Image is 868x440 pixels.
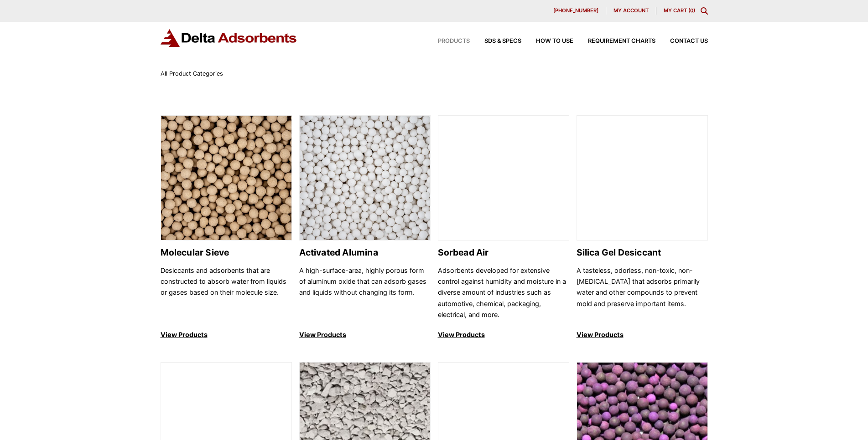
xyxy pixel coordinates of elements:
p: Desiccants and adsorbents that are constructed to absorb water from liquids or gases based on the... [161,265,292,321]
a: Products [423,38,470,44]
img: Activated Alumina [300,116,430,241]
p: A high-surface-area, highly porous form of aluminum oxide that can adsorb gases and liquids witho... [299,265,431,321]
p: A tasteless, odorless, non-toxic, non-[MEDICAL_DATA] that adsorbs primarily water and other compo... [577,265,708,321]
span: How to Use [536,38,573,44]
span: Contact Us [670,38,708,44]
img: Molecular Sieve [161,116,291,241]
span: My account [613,8,649,13]
span: 0 [690,7,693,14]
a: My account [606,7,656,15]
a: How to Use [521,38,573,44]
span: SDS & SPECS [484,38,521,44]
span: Products [438,38,470,44]
p: View Products [299,329,431,340]
p: View Products [438,329,569,340]
img: Delta Adsorbents [161,29,297,47]
a: Silica Gel Desiccant Silica Gel Desiccant A tasteless, odorless, non-toxic, non-[MEDICAL_DATA] th... [577,115,708,341]
h2: Silica Gel Desiccant [577,247,708,258]
h2: Molecular Sieve [161,247,292,258]
a: SDS & SPECS [470,38,521,44]
div: Toggle Modal Content [701,7,708,15]
a: Molecular Sieve Molecular Sieve Desiccants and adsorbents that are constructed to absorb water fr... [161,115,292,341]
a: Contact Us [655,38,708,44]
img: Sorbead Air [438,116,569,241]
a: Sorbead Air Sorbead Air Adsorbents developed for extensive control against humidity and moisture ... [438,115,569,341]
span: [PHONE_NUMBER] [553,8,598,13]
h2: Activated Alumina [299,247,431,258]
a: My Cart (0) [664,7,695,14]
a: Activated Alumina Activated Alumina A high-surface-area, highly porous form of aluminum oxide tha... [299,115,431,341]
h2: Sorbead Air [438,247,569,258]
p: View Products [577,329,708,340]
span: All Product Categories [161,70,223,77]
a: [PHONE_NUMBER] [546,7,606,15]
img: Silica Gel Desiccant [577,116,707,241]
a: Requirement Charts [573,38,655,44]
p: View Products [161,329,292,340]
span: Requirement Charts [588,38,655,44]
p: Adsorbents developed for extensive control against humidity and moisture in a diverse amount of i... [438,265,569,321]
